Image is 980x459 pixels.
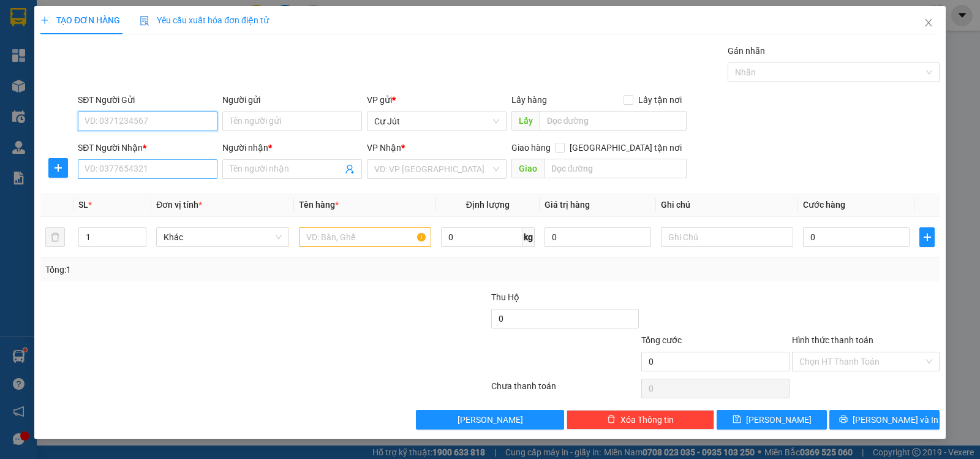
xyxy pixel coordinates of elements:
[78,141,217,154] div: SĐT Người Nhận
[829,410,940,430] button: printer[PERSON_NAME] và In
[222,93,362,107] div: Người gửi
[299,227,431,247] input: VD: Bàn, Ghế
[567,410,714,430] button: deleteXóa Thông tin
[80,10,204,55] div: Dãy 4-B15 bến xe [GEOGRAPHIC_DATA]
[164,228,281,246] span: Khác
[45,263,379,276] div: Tổng: 1
[511,111,540,131] span: Lấy
[544,159,687,178] input: Dọc đường
[78,200,88,210] span: SL
[919,227,935,247] button: plus
[853,413,938,427] span: [PERSON_NAME] và In
[717,410,827,430] button: save[PERSON_NAME]
[511,143,551,153] span: Giao hàng
[565,141,687,154] span: [GEOGRAPHIC_DATA] tận nơi
[545,200,590,210] span: Giá trị hàng
[511,95,547,105] span: Lấy hàng
[656,193,798,217] th: Ghi chú
[746,413,812,427] span: [PERSON_NAME]
[661,227,793,247] input: Ghi Chú
[733,415,741,425] span: save
[911,6,946,40] button: Close
[633,93,687,107] span: Lấy tận nơi
[620,413,674,427] span: Xóa Thông tin
[490,379,640,401] div: Chưa thanh toán
[920,232,934,242] span: plus
[466,200,510,210] span: Định lượng
[40,16,49,25] span: plus
[924,18,933,28] span: close
[728,46,765,56] label: Gán nhãn
[367,143,401,153] span: VP Nhận
[10,10,71,25] div: Cư Jút
[80,55,204,69] div: HẰNG
[140,16,149,26] img: icon
[416,410,563,430] button: [PERSON_NAME]
[803,200,845,210] span: Cước hàng
[545,227,651,247] input: 0
[345,164,355,174] span: user-add
[48,158,68,178] button: plus
[374,112,499,131] span: Cư Jút
[607,415,616,425] span: delete
[792,335,873,345] label: Hình thức thanh toán
[222,141,362,154] div: Người nhận
[45,227,65,247] button: delete
[156,200,202,210] span: Đơn vị tính
[511,159,544,178] span: Giao
[140,15,269,25] span: Yêu cầu xuất hóa đơn điện tử
[458,413,523,427] span: [PERSON_NAME]
[839,415,848,425] span: printer
[49,163,67,173] span: plus
[80,12,109,25] span: Nhận:
[540,111,687,131] input: Dọc đường
[80,69,204,86] div: 0935801032
[10,12,29,25] span: Gửi:
[40,15,120,25] span: TẠO ĐƠN HÀNG
[491,292,519,302] span: Thu Hộ
[299,200,339,210] span: Tên hàng
[522,227,535,247] span: kg
[641,335,682,345] span: Tổng cước
[367,93,507,107] div: VP gửi
[78,93,217,107] div: SĐT Người Gửi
